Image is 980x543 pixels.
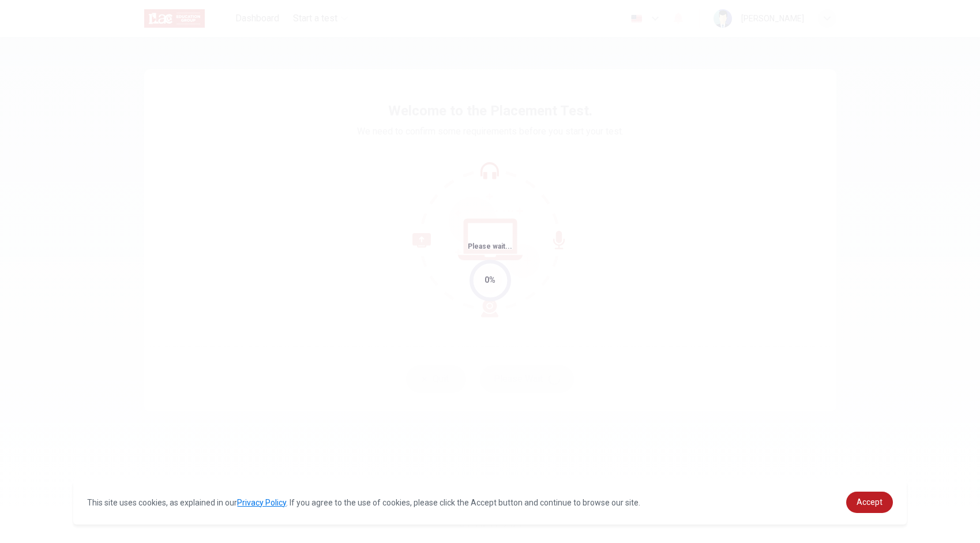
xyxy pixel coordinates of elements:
[857,497,883,507] span: Accept
[237,498,286,507] a: Privacy Policy
[846,492,893,513] a: dismiss cookie message
[468,242,512,250] span: Please wait...
[87,498,640,507] span: This site uses cookies, as explained in our . If you agree to the use of cookies, please click th...
[485,274,495,287] div: 0%
[73,480,906,525] div: cookieconsent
